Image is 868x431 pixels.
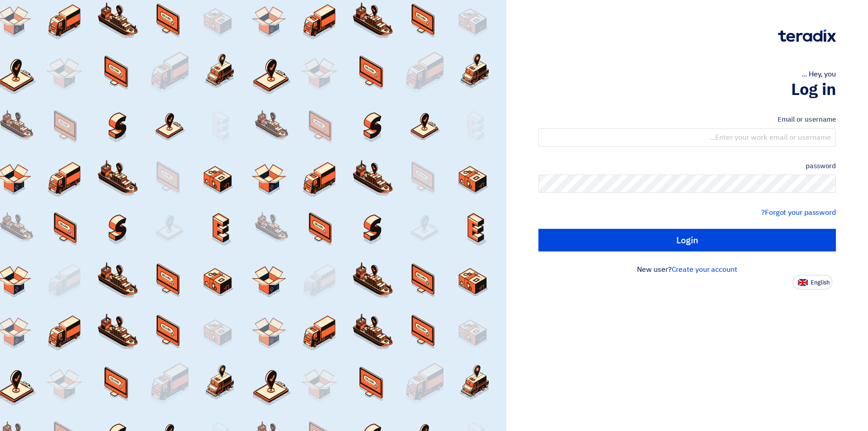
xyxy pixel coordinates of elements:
[791,77,836,102] font: Log in
[538,128,836,147] input: Enter your work email or username...
[761,207,836,218] a: Forgot your password?
[538,229,836,251] input: Login
[798,279,808,286] img: en-US.png
[778,114,836,124] font: Email or username
[806,161,836,171] font: password
[778,29,836,42] img: Teradix logo
[672,264,737,275] a: Create your account
[811,278,830,287] font: English
[802,69,836,80] font: Hey, you ...
[637,264,671,275] font: New user?
[793,275,832,289] button: English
